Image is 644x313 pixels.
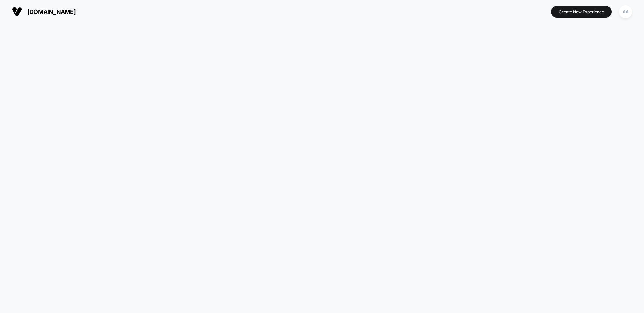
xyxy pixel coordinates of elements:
button: Create New Experience [551,6,612,18]
button: AA [617,5,634,19]
button: [DOMAIN_NAME] [10,6,78,17]
img: Visually logo [12,7,22,17]
span: [DOMAIN_NAME] [27,8,76,15]
div: AA [619,5,632,18]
